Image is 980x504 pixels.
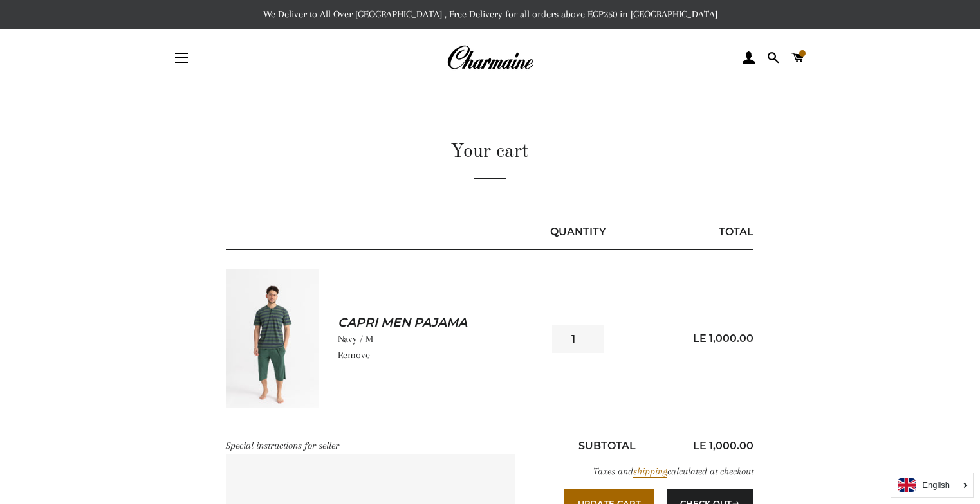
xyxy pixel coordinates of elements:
[593,465,753,478] em: Taxes and calculated at checkout
[922,481,950,489] i: English
[542,224,613,240] div: Quantity
[338,331,542,347] p: Navy / M
[226,138,753,165] h1: Your cart
[633,465,667,478] a: shipping
[898,478,966,492] a: English
[693,332,753,345] span: LE 1,000.00
[534,438,681,454] p: Subtotal
[681,438,754,454] p: LE 1,000.00
[613,224,754,240] div: Total
[447,44,533,72] img: Charmaine Egypt
[338,349,370,361] a: Remove
[226,269,319,408] img: Capri Men Pajama - Navy / M
[226,440,339,451] label: Special instructions for seller
[338,314,522,332] a: Capri Men Pajama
